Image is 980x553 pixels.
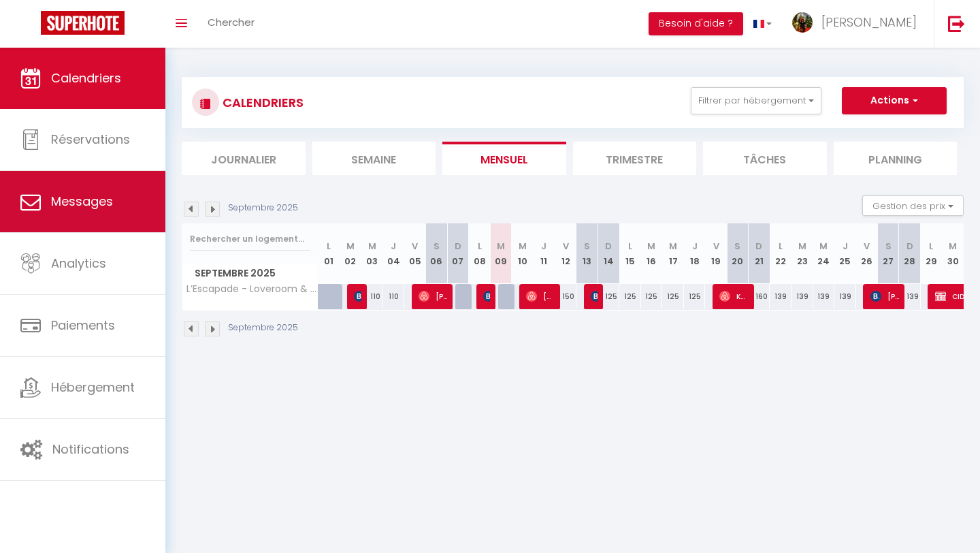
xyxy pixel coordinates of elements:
[684,223,706,284] th: 18
[843,240,848,253] abbr: J
[864,240,870,253] abbr: V
[512,223,534,284] th: 10
[628,240,632,253] abbr: L
[434,240,440,253] abbr: S
[41,11,125,35] img: Super Booking
[713,240,719,253] abbr: V
[791,284,813,309] div: 139
[382,223,404,284] th: 04
[555,223,576,284] th: 12
[346,240,355,253] abbr: M
[619,284,641,309] div: 125
[478,240,482,253] abbr: L
[312,142,436,175] li: Semaine
[354,283,361,309] span: [PERSON_NAME]
[361,284,383,309] div: 110
[834,142,958,175] li: Planning
[899,223,921,284] th: 28
[52,441,129,458] span: Notifications
[361,223,383,284] th: 03
[447,223,469,284] th: 07
[791,223,813,284] th: 23
[318,223,340,284] th: 01
[182,142,306,175] li: Journalier
[949,240,957,253] abbr: M
[541,240,546,253] abbr: J
[483,283,491,309] span: [PERSON_NAME]
[792,12,813,33] img: ...
[228,321,298,334] p: Septembre 2025
[899,284,921,309] div: 139
[382,284,404,309] div: 110
[691,87,821,114] button: Filtrer par hébergement
[591,283,598,309] span: [PERSON_NAME]
[885,240,892,253] abbr: S
[598,223,619,284] th: 14
[834,223,856,284] th: 25
[619,223,641,284] th: 15
[490,223,512,284] th: 09
[662,223,684,284] th: 17
[862,195,964,216] button: Gestion des prix
[798,240,806,253] abbr: M
[584,240,590,253] abbr: S
[51,379,135,396] span: Hébergement
[705,223,727,284] th: 19
[419,283,448,309] span: [PERSON_NAME]
[51,317,115,334] span: Paiements
[184,284,321,294] span: L’Escapade - Loveroom & spa
[519,240,527,253] abbr: M
[834,284,856,309] div: 139
[856,223,878,284] th: 26
[906,240,913,253] abbr: D
[51,131,130,148] span: Réservations
[942,223,964,284] th: 30
[684,284,706,309] div: 125
[877,223,899,284] th: 27
[469,223,491,284] th: 08
[929,240,933,253] abbr: L
[11,5,52,46] button: Ouvrir le widget de chat LiveChat
[327,240,331,253] abbr: L
[749,284,770,309] div: 160
[208,15,255,29] span: Chercher
[51,255,106,272] span: Analytics
[779,240,783,253] abbr: L
[921,223,943,284] th: 29
[573,142,697,175] li: Trimestre
[819,240,828,253] abbr: M
[842,87,947,114] button: Actions
[821,14,917,31] span: [PERSON_NAME]
[555,284,576,309] div: 150
[404,223,426,284] th: 05
[412,240,418,253] abbr: V
[391,240,396,253] abbr: J
[734,240,740,253] abbr: S
[340,223,361,284] th: 02
[51,193,113,210] span: Messages
[219,87,304,118] h3: CALENDRIERS
[703,142,827,175] li: Tâches
[598,284,619,309] div: 125
[813,223,835,284] th: 24
[641,284,663,309] div: 125
[368,240,376,253] abbr: M
[442,142,566,175] li: Mensuel
[605,240,612,253] abbr: D
[228,202,298,215] p: Septembre 2025
[534,223,555,284] th: 11
[749,223,770,284] th: 21
[649,12,743,35] button: Besoin d'aide ?
[563,240,569,253] abbr: V
[662,284,684,309] div: 125
[727,223,749,284] th: 20
[426,223,448,284] th: 06
[497,240,505,253] abbr: M
[576,223,598,284] th: 13
[641,223,663,284] th: 16
[948,15,965,32] img: logout
[719,283,749,309] span: Kyllian-[PERSON_NAME]
[190,227,310,251] input: Rechercher un logement...
[813,284,835,309] div: 139
[182,264,318,283] span: Septembre 2025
